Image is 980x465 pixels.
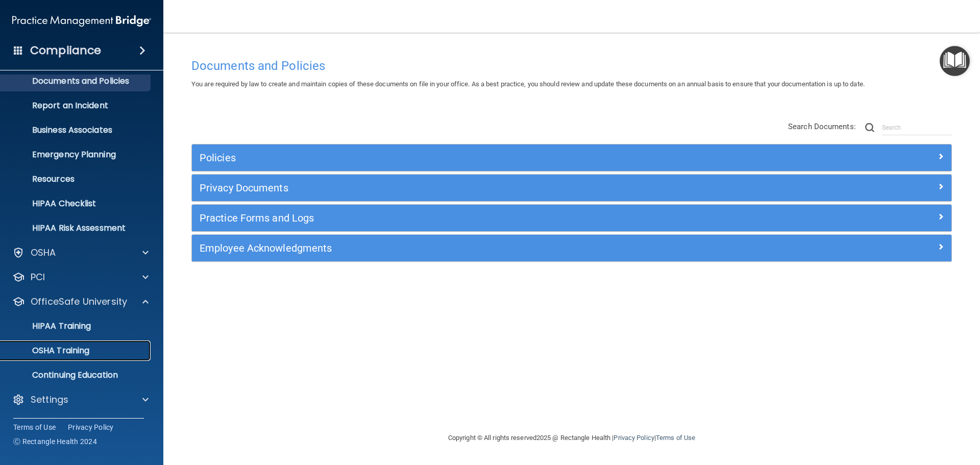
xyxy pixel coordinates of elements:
[865,123,874,132] img: ic-search.3b580494.png
[191,80,865,88] span: You are required by law to create and maintain copies of these documents on file in your office. ...
[614,434,654,442] a: Privacy Policy
[7,199,146,209] p: HIPAA Checklist
[7,125,146,135] p: Business Associates
[656,434,695,442] a: Terms of Use
[7,174,146,184] p: Resources
[31,271,45,283] p: PCI
[200,240,944,256] a: Employee Acknowledgments
[200,212,754,224] h5: Practice Forms and Logs
[12,247,149,259] a: OSHA
[7,223,146,233] p: HIPAA Risk Assessment
[12,296,149,308] a: OfficeSafe University
[7,321,91,331] p: HIPAA Training
[940,46,970,76] button: Open Resource Center
[200,152,754,163] h5: Policies
[12,271,149,283] a: PCI
[12,394,149,406] a: Settings
[200,242,754,254] h5: Employee Acknowledgments
[385,422,758,454] div: Copyright © All rights reserved 2025 @ Rectangle Health | |
[13,422,56,432] a: Terms of Use
[68,422,114,432] a: Privacy Policy
[191,59,952,72] h4: Documents and Policies
[803,393,968,433] iframe: Drift Widget Chat Controller
[7,76,146,86] p: Documents and Policies
[31,394,68,406] p: Settings
[200,210,944,226] a: Practice Forms and Logs
[200,180,944,196] a: Privacy Documents
[200,182,754,193] h5: Privacy Documents
[7,370,146,380] p: Continuing Education
[200,150,944,166] a: Policies
[7,346,89,356] p: OSHA Training
[7,150,146,160] p: Emergency Planning
[882,120,952,135] input: Search
[31,296,127,308] p: OfficeSafe University
[13,436,97,447] span: Ⓒ Rectangle Health 2024
[31,247,56,259] p: OSHA
[12,11,151,31] img: PMB logo
[30,43,101,58] h4: Compliance
[788,122,856,131] span: Search Documents:
[7,101,146,111] p: Report an Incident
